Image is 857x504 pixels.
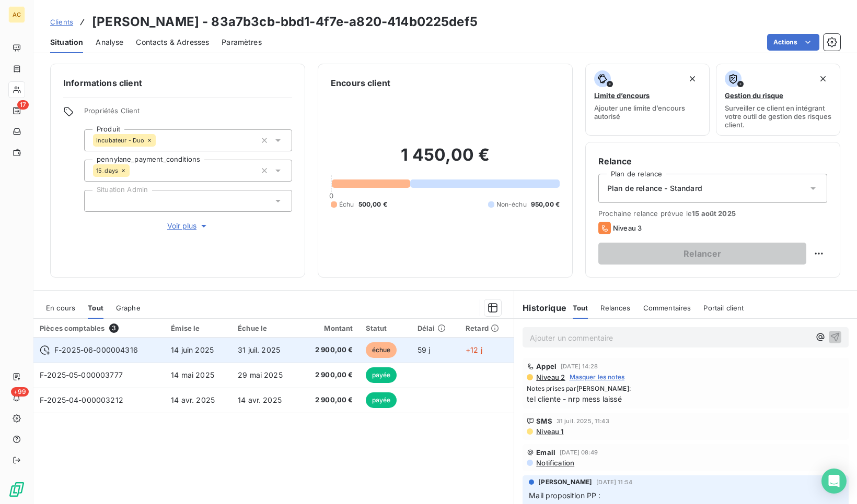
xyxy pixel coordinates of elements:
span: +99 [11,387,29,397]
span: 2 900,00 € [306,395,353,405]
button: Limite d’encoursAjouter une limite d’encours autorisé [585,64,710,136]
span: +12 j [466,345,482,354]
div: Échue le [238,324,293,332]
span: [PERSON_NAME] [576,385,629,392]
span: [DATE] 11:54 [596,479,632,485]
span: Niveau 1 [535,427,563,436]
span: 31 juil. 2025 [238,345,280,354]
span: F-2025-05-000003777 [40,370,123,379]
span: Situation [50,37,83,47]
span: Appel [536,362,557,370]
button: Voir plus [84,220,292,232]
h6: Relance [598,155,827,167]
h6: Informations client [63,77,292,89]
span: Échu [339,200,354,209]
span: [PERSON_NAME] [538,477,592,487]
span: Voir plus [167,221,209,231]
span: Niveau 3 [613,224,642,232]
span: Notes prises par : [527,384,844,393]
input: Ajouter une valeur [156,136,164,145]
span: Mail proposition PP : [529,491,600,500]
span: 14 avr. 2025 [171,395,215,404]
input: Ajouter une valeur [130,166,138,175]
img: Logo LeanPay [8,481,25,498]
span: Niveau 2 [535,373,565,381]
a: Clients [50,17,73,27]
span: Clients [50,18,73,26]
h3: [PERSON_NAME] - 83a7b3cb-bbd1-4f7e-a820-414b0225def5 [92,13,478,31]
span: Graphe [116,304,141,312]
span: Plan de relance - Standard [607,183,702,194]
div: Pièces comptables [40,323,158,333]
span: 14 juin 2025 [171,345,214,354]
span: Email [536,448,555,457]
span: tel cliente - nrp mess laissé [527,393,844,404]
span: Prochaine relance prévue le [598,209,827,218]
span: 0 [329,191,333,200]
button: Actions [767,34,819,51]
span: Ajouter une limite d’encours autorisé [594,104,701,121]
div: Open Intercom Messenger [821,469,847,494]
span: 14 avr. 2025 [238,395,282,404]
span: échue [366,342,397,358]
span: [DATE] 08:49 [560,449,598,455]
div: Statut [366,324,405,332]
span: Limite d’encours [594,91,650,100]
span: payée [366,392,397,408]
span: F-2025-04-000003212 [40,395,123,404]
span: 3 [109,323,119,333]
span: Commentaires [643,304,691,312]
span: Masquer les notes [570,373,625,382]
div: Retard [466,324,507,332]
span: 950,00 € [531,200,560,209]
div: Délai [418,324,453,332]
span: 2 900,00 € [306,370,353,380]
span: Portail client [703,304,744,312]
span: Propriétés Client [84,106,292,121]
div: Émise le [171,324,225,332]
span: 2 900,00 € [306,345,353,355]
span: 14 mai 2025 [171,370,214,379]
span: Surveiller ce client en intégrant votre outil de gestion des risques client. [725,104,831,129]
span: 31 juil. 2025, 11:43 [557,418,609,424]
span: 15_days [96,167,118,174]
span: 15 août 2025 [692,209,736,218]
span: Incubateur - Duo [96,137,144,143]
span: Non-échu [496,200,527,209]
a: 17 [8,102,25,119]
span: F-2025-06-000004316 [54,345,138,355]
h6: Encours client [331,77,390,89]
div: Montant [306,324,353,332]
span: Notification [535,459,574,467]
span: payée [366,367,397,383]
input: Ajouter une valeur [93,196,101,206]
button: Gestion du risqueSurveiller ce client en intégrant votre outil de gestion des risques client. [716,64,840,136]
span: Contacts & Adresses [136,37,209,47]
span: 59 j [418,345,431,354]
span: Tout [573,304,588,312]
button: Relancer [598,243,806,265]
span: Paramètres [222,37,262,47]
h2: 1 450,00 € [331,145,560,176]
span: 17 [17,100,29,110]
span: Tout [88,304,103,312]
span: Gestion du risque [725,91,783,100]
span: 29 mai 2025 [238,370,283,379]
span: Analyse [96,37,123,47]
span: En cours [46,304,75,312]
span: Relances [600,304,630,312]
span: SMS [536,417,552,425]
h6: Historique [514,302,566,314]
div: AC [8,6,25,23]
span: 500,00 € [358,200,387,209]
span: [DATE] 14:28 [561,363,598,369]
